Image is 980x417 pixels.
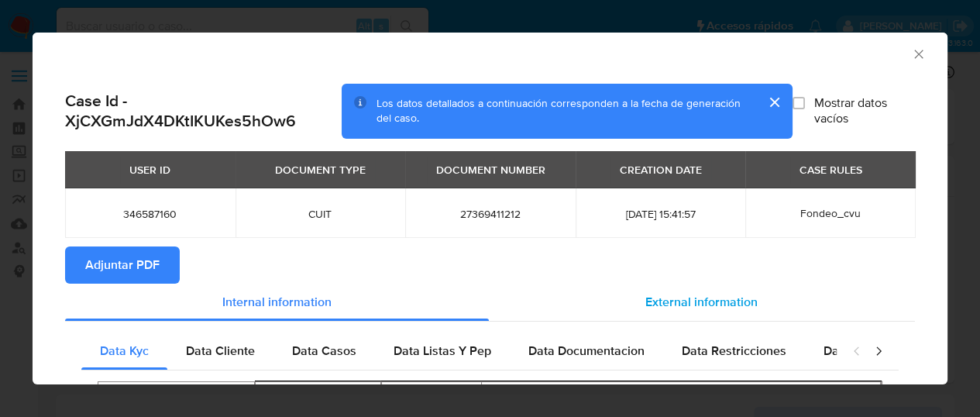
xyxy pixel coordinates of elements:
[394,342,491,360] span: Data Listas Y Pep
[481,381,880,408] td: DNI
[254,207,387,221] span: CUIT
[682,342,786,360] span: Data Restricciones
[793,97,805,109] input: Mostrar datos vacíos
[100,342,149,360] span: Data Kyc
[424,207,557,221] span: 27369411212
[84,207,217,221] span: 346587160
[800,205,861,221] span: Fondeo_cvu
[824,342,930,360] span: Data Publicaciones
[266,157,375,183] div: DOCUMENT TYPE
[610,157,711,183] div: CREATION DATE
[528,342,645,360] span: Data Documentacion
[377,95,741,126] span: Los datos detallados a continuación corresponden a la fecha de generación del caso.
[85,248,160,282] span: Adjuntar PDF
[645,293,758,311] span: External information
[292,342,356,360] span: Data Casos
[65,91,342,132] h2: Case Id - XjCXGmJdX4DKtIKUKes5hOw6
[222,293,332,311] span: Internal information
[33,33,947,384] div: closure-recommendation-modal
[814,95,915,126] span: Mostrar datos vacíos
[594,207,727,221] span: [DATE] 15:41:57
[81,333,837,370] div: Detailed internal info
[186,342,255,360] span: Data Cliente
[755,84,793,121] button: cerrar
[427,157,555,183] div: DOCUMENT NUMBER
[911,47,925,60] button: Cerrar ventana
[790,157,872,183] div: CASE RULES
[65,284,915,321] div: Detailed info
[120,157,180,183] div: USER ID
[65,246,180,284] button: Adjuntar PDF
[381,381,481,408] td: Type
